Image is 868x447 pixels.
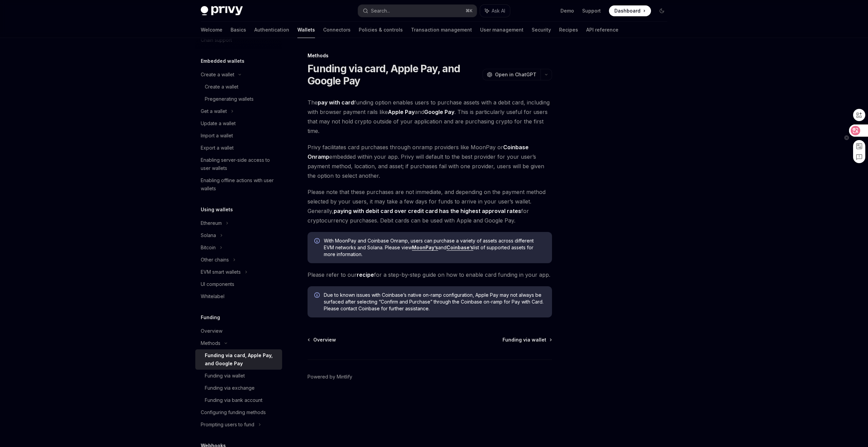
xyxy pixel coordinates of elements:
[195,406,282,419] a: Configuring funding methods
[532,22,551,38] a: Security
[201,292,224,300] div: Whitelabel
[308,187,552,225] span: Please note that these purchases are not immediate, and depending on the payment method selected ...
[656,5,667,16] button: Toggle dark mode
[492,7,505,14] span: Ask AI
[195,349,282,370] a: Funding via card, Apple Pay, and Google Pay
[480,5,510,17] button: Ask AI
[201,132,233,140] div: Import a wallet
[195,325,282,337] a: Overview
[308,62,480,87] h1: Funding via card, Apple Pay, and Google Pay
[324,292,545,312] span: Due to known issues with Coinbase’s native on-ramp configuration, Apple Pay may not always be sur...
[201,313,220,322] h5: Funding
[586,22,618,38] a: API reference
[205,372,245,380] div: Funding via wallet
[201,339,220,347] div: Methods
[466,8,473,14] span: ⌘ K
[482,69,540,80] button: Open in ChatGPT
[195,394,282,406] a: Funding via bank account
[201,119,236,128] div: Update a wallet
[560,7,574,14] a: Demo
[205,384,255,392] div: Funding via exchange
[614,7,640,14] span: Dashboard
[195,174,282,195] a: Enabling offline actions with user wallets
[411,22,472,38] a: Transaction management
[201,219,222,227] div: Ethereum
[195,142,282,154] a: Export a wallet
[195,93,282,105] a: Pregenerating wallets
[201,206,233,214] h5: Using wallets
[195,290,282,303] a: Whitelabel
[201,6,243,16] img: dark logo
[609,5,651,16] a: Dashboard
[424,109,454,115] strong: Google Pay
[582,7,601,14] a: Support
[201,107,227,115] div: Get a wallet
[205,95,254,103] div: Pregenerating wallets
[195,278,282,290] a: UI components
[308,336,336,343] a: Overview
[308,270,552,279] span: Please refer to our for a step-by-step guide on how to enable card funding in your app.
[205,351,278,368] div: Funding via card, Apple Pay, and Google Pay
[195,81,282,93] a: Create a wallet
[502,336,551,343] a: Funding via wallet
[359,22,403,38] a: Policies & controls
[313,336,336,343] span: Overview
[205,396,262,404] div: Funding via bank account
[201,176,278,193] div: Enabling offline actions with user wallets
[357,271,374,278] a: recipe
[195,130,282,142] a: Import a wallet
[502,336,546,343] span: Funding via wallet
[388,109,415,115] strong: Apple Pay
[201,57,244,65] h5: Embedded wallets
[559,22,578,38] a: Recipes
[480,22,524,38] a: User management
[195,370,282,382] a: Funding via wallet
[205,83,238,91] div: Create a wallet
[308,142,552,180] span: Privy facilitates card purchases through onramp providers like MoonPay or embedded within your ap...
[231,22,246,38] a: Basics
[308,98,552,136] span: The funding option enables users to purchase assets with a debit card, including with browser pay...
[314,292,321,299] svg: Info
[201,144,234,152] div: Export a wallet
[201,408,266,416] div: Configuring funding methods
[201,280,234,288] div: UI components
[334,208,521,214] strong: paying with debit card over credit card has the highest approval rates
[195,382,282,394] a: Funding via exchange
[324,237,545,258] span: With MoonPay and Coinbase Onramp, users can purchase a variety of assets across different EVM net...
[371,7,390,15] div: Search...
[201,421,254,429] div: Prompting users to fund
[201,244,216,252] div: Bitcoin
[201,156,278,172] div: Enabling server-side access to user wallets
[358,5,477,17] button: Search...⌘K
[201,256,229,264] div: Other chains
[308,52,552,59] div: Methods
[308,373,352,380] a: Powered by Mintlify
[201,71,234,79] div: Create a wallet
[195,154,282,174] a: Enabling server-side access to user wallets
[254,22,289,38] a: Authentication
[314,238,321,245] svg: Info
[201,22,222,38] a: Welcome
[297,22,315,38] a: Wallets
[495,71,536,78] span: Open in ChatGPT
[412,245,438,251] a: MoonPay’s
[447,245,473,251] a: Coinbase’s
[201,231,216,239] div: Solana
[201,327,222,335] div: Overview
[201,268,241,276] div: EVM smart wallets
[318,99,354,106] strong: pay with card
[323,22,351,38] a: Connectors
[195,117,282,130] a: Update a wallet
